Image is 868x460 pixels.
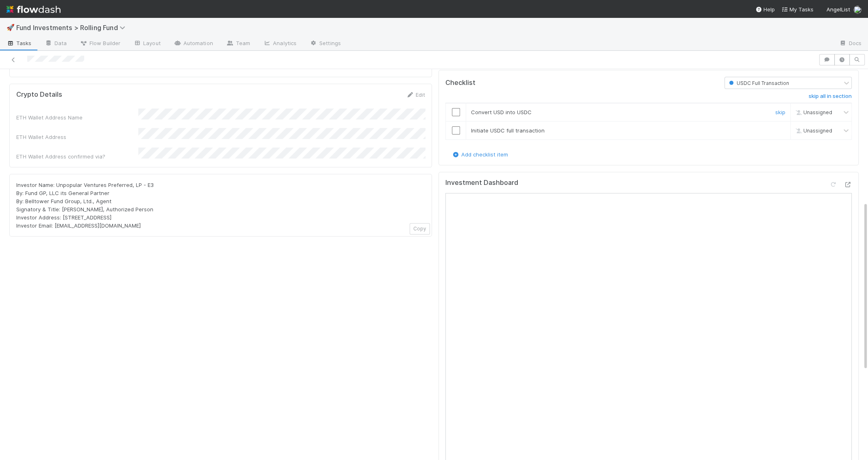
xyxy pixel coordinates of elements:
[727,80,789,86] span: USDC Full Transaction
[257,37,303,50] a: Analytics
[809,93,852,103] a: skip all in section
[755,5,775,13] div: Help
[7,39,32,47] span: Tasks
[406,91,425,98] a: Edit
[445,79,475,87] h5: Checklist
[16,182,154,229] span: Investor Name: Unpopular Ventures Preferred, LP - E3 By: Fund GP, LLC its General Partner By: Bel...
[827,6,850,13] span: AngelList
[16,91,62,99] h5: Crypto Details
[7,2,61,16] img: logo-inverted-e16ddd16eac7371096b0.svg
[471,109,532,115] span: Convert USD into USDC
[781,5,813,13] a: My Tasks
[471,127,545,134] span: Initiate USDC full transaction
[16,152,138,161] div: ETH Wallet Address confirmed via?
[794,128,832,134] span: Unassigned
[781,6,813,13] span: My Tasks
[16,24,129,32] span: Fund Investments > Rolling Fund
[410,223,430,234] button: Copy
[220,37,257,50] a: Team
[16,113,138,122] div: ETH Wallet Address Name
[7,24,15,31] span: 🚀
[794,109,832,115] span: Unassigned
[853,6,861,14] img: avatar_041b9f3e-9684-4023-b9b7-2f10de55285d.png
[16,133,138,141] div: ETH Wallet Address
[809,93,852,100] h6: skip all in section
[833,37,868,50] a: Docs
[451,151,508,158] a: Add checklist item
[38,37,73,50] a: Data
[127,37,167,50] a: Layout
[775,109,785,115] a: skip
[73,37,127,50] a: Flow Builder
[80,39,120,47] span: Flow Builder
[445,179,518,187] h5: Investment Dashboard
[167,37,220,50] a: Automation
[303,37,347,50] a: Settings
